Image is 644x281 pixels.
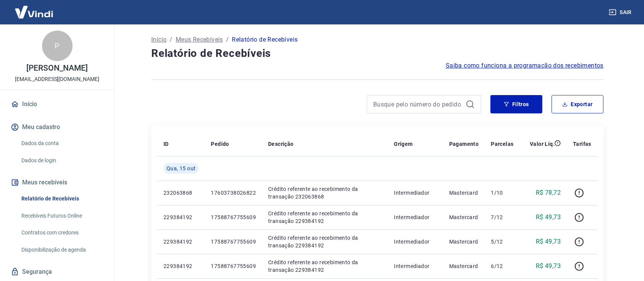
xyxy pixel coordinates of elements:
p: Intermediador [394,189,437,197]
p: Pedido [211,140,229,148]
p: R$ 49,73 [536,213,561,222]
a: Relatório de Recebíveis [18,191,105,207]
input: Busque pelo número do pedido [373,99,463,110]
p: 17588767755609 [211,238,256,245]
p: Crédito referente ao recebimento da transação 232063868 [268,185,382,200]
p: Descrição [268,140,294,148]
p: Relatório de Recebíveis [232,35,298,44]
p: Mastercard [449,213,479,221]
button: Filtros [490,95,542,113]
p: Crédito referente ao recebimento da transação 229384192 [268,234,382,249]
a: Saiba como funciona a programação dos recebimentos [446,61,604,70]
a: Dados da conta [18,136,105,151]
p: / [170,35,172,44]
a: Contratos com credores [18,225,105,241]
p: R$ 49,73 [536,262,561,271]
p: Crédito referente ao recebimento da transação 229384192 [268,258,382,274]
p: Mastercard [449,189,479,197]
p: / [226,35,229,44]
p: Intermediador [394,213,437,221]
p: Mastercard [449,238,479,245]
h4: Relatório de Recebíveis [151,46,604,61]
p: Crédito referente ao recebimento da transação 229384192 [268,210,382,225]
p: 1/10 [491,189,513,197]
p: 232063868 [163,189,199,197]
p: Intermediador [394,262,437,270]
p: Pagamento [449,140,479,148]
p: ID [163,140,169,148]
p: 229384192 [163,213,199,221]
p: 17588767755609 [211,262,256,270]
p: 5/12 [491,238,513,245]
button: Sair [607,5,635,19]
p: 229384192 [163,238,199,245]
p: [EMAIL_ADDRESS][DOMAIN_NAME] [15,75,99,83]
p: Mastercard [449,262,479,270]
p: R$ 49,73 [536,237,561,246]
a: Meus Recebíveis [176,35,223,44]
a: Início [9,96,105,113]
p: Parcelas [491,140,513,148]
p: 17588767755609 [211,213,256,221]
p: Intermediador [394,238,437,245]
button: Meu cadastro [9,119,105,136]
img: Vindi [9,0,59,24]
p: 6/12 [491,262,513,270]
span: Qua, 15 out [167,165,196,172]
p: 17603738026822 [211,189,256,197]
p: 7/12 [491,213,513,221]
a: Disponibilização de agenda [18,242,105,258]
p: Origem [394,140,413,148]
div: P [42,31,73,61]
p: Tarifas [573,140,591,148]
p: [PERSON_NAME] [26,64,87,72]
a: Início [151,35,167,44]
p: R$ 78,72 [536,188,561,197]
a: Segurança [9,263,105,280]
a: Dados de login [18,153,105,168]
p: Valor Líq. [530,140,555,148]
button: Exportar [552,95,604,113]
a: Recebíveis Futuros Online [18,208,105,224]
p: 229384192 [163,262,199,270]
button: Meus recebíveis [9,174,105,191]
